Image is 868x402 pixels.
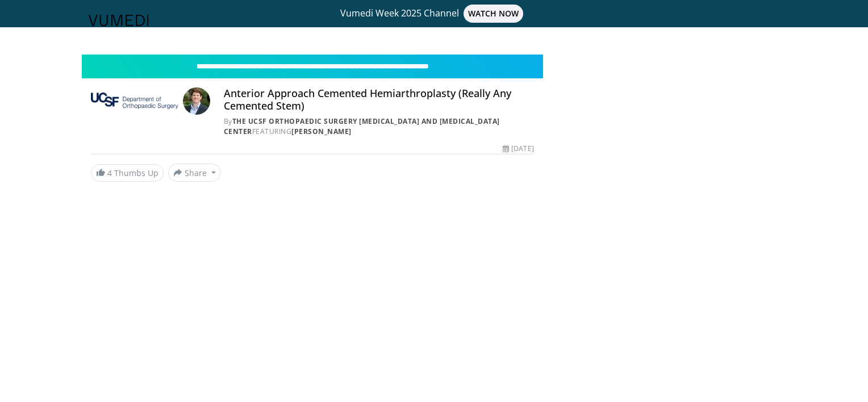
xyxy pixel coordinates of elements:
img: VuMedi Logo [89,15,149,26]
img: The UCSF Orthopaedic Surgery Arthritis and Joint Replacement Center [91,87,178,115]
span: 4 [107,167,112,178]
a: The UCSF Orthopaedic Surgery [MEDICAL_DATA] and [MEDICAL_DATA] Center [224,116,500,136]
a: [PERSON_NAME] [291,127,352,136]
h4: Anterior Approach Cemented Hemiarthroplasty (Really Any Cemented Stem) [224,87,534,112]
a: 4 Thumbs Up [91,164,164,182]
div: By FEATURING [224,116,534,137]
img: Avatar [183,87,210,115]
button: Share [168,164,221,182]
div: [DATE] [503,144,533,154]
